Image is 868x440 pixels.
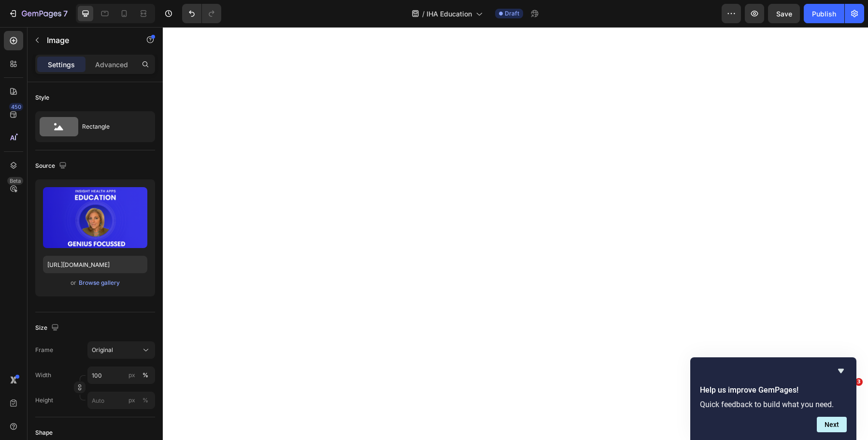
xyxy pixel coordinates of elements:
span: IHA Education [427,9,472,19]
input: px% [87,367,155,384]
iframe: Design area [163,27,868,440]
button: Next question [817,417,847,432]
button: Original [87,341,155,359]
div: Undo/Redo [182,4,221,23]
button: Hide survey [835,365,847,377]
button: Browse gallery [78,278,120,288]
input: https://example.com/image.jpg [43,256,147,273]
label: Frame [35,346,53,354]
span: or [71,277,76,289]
button: px [140,395,151,406]
span: Draft [505,9,519,18]
button: px [140,369,151,381]
span: / [422,9,425,19]
p: Quick feedback to build what you need. [700,400,847,409]
span: Save [776,10,792,18]
div: Publish [812,9,836,19]
button: Publish [804,4,844,23]
div: Size [35,322,61,335]
div: Beta [7,177,23,185]
input: px% [87,392,155,409]
div: Help us improve GemPages! [700,365,847,432]
div: 450 [9,103,23,111]
button: % [126,395,138,406]
div: px [128,396,135,405]
p: Advanced [95,59,128,70]
button: % [126,369,138,381]
label: Height [35,396,53,405]
div: % [142,396,148,405]
div: Source [35,160,69,173]
button: 7 [4,4,72,23]
span: Original [92,346,113,354]
div: Style [35,93,49,102]
p: Image [47,34,129,46]
div: Browse gallery [79,279,120,287]
div: Rectangle [82,116,141,138]
h2: Help us improve GemPages! [700,384,847,396]
label: Width [35,371,51,380]
p: 7 [63,8,68,19]
p: Settings [48,59,75,70]
div: px [128,371,135,380]
div: Shape [35,428,53,437]
img: preview-image [43,187,147,248]
div: % [142,371,148,380]
span: 3 [855,378,863,386]
button: Save [768,4,800,23]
